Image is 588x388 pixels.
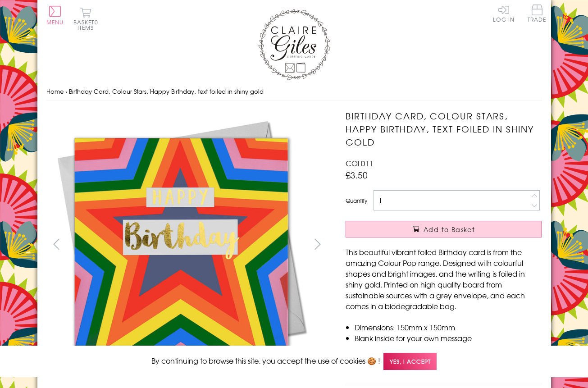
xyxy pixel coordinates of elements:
[46,110,316,380] img: Birthday Card, Colour Stars, Happy Birthday, text foiled in shiny gold
[346,196,367,205] label: Quantity
[65,87,67,96] span: ›
[355,333,542,343] li: Blank inside for your own message
[346,221,542,237] button: Add to Basket
[346,110,542,148] h1: Birthday Card, Colour Stars, Happy Birthday, text foiled in shiny gold
[424,225,475,234] span: Add to Basket
[383,353,437,370] span: Yes, I accept
[77,18,98,32] span: 0 items
[46,87,64,96] a: Home
[46,18,64,26] span: Menu
[355,322,542,333] li: Dimensions: 150mm x 150mm
[346,158,373,169] span: COL011
[493,5,515,22] a: Log In
[346,169,368,181] span: £3.50
[46,234,67,254] button: prev
[346,246,542,311] p: This beautiful vibrant foiled Birthday card is from the amazing Colour Pop range. Designed with c...
[69,87,264,96] span: Birthday Card, Colour Stars, Happy Birthday, text foiled in shiny gold
[258,9,330,80] img: Claire Giles Greetings Cards
[73,7,98,30] button: Basket0 items
[528,5,547,24] a: Trade
[355,343,542,354] li: Printed in the U.K with beautiful Gold Foiled text
[46,6,64,25] button: Menu
[528,5,547,22] span: Trade
[46,82,542,101] nav: breadcrumbs
[307,234,328,254] button: next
